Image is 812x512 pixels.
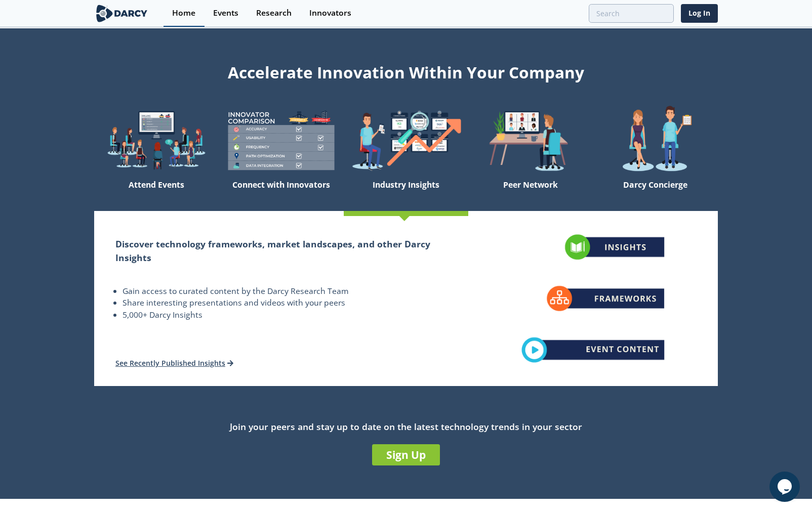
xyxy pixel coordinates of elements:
[372,444,440,465] a: Sign Up
[593,176,718,211] div: Darcy Concierge
[500,212,687,385] img: industry-insights-46702bb6d5ea356566c85124c7f03101.png
[213,9,238,17] div: Events
[344,105,468,176] img: welcome-find-a12191a34a96034fcac36f4ff4d37733.png
[344,176,468,211] div: Industry Insights
[468,176,593,211] div: Peer Network
[115,358,233,368] a: See Recently Published Insights
[309,9,351,17] div: Innovators
[769,472,802,502] iframe: chat widget
[123,297,447,309] li: Share interesting presentations and videos with your peers
[681,4,718,23] a: Log In
[123,285,447,297] li: Gain access to curated content by the Darcy Research Team
[589,4,674,23] input: Advanced Search
[256,9,292,17] div: Research
[468,105,593,176] img: welcome-attend-b816887fc24c32c29d1763c6e0ddb6e6.png
[115,237,447,264] h2: Discover technology frameworks, market landscapes, and other Darcy Insights
[94,105,219,176] img: welcome-explore-560578ff38cea7c86bcfe544b5e45342.png
[123,309,447,321] li: 5,000+ Darcy Insights
[593,105,718,176] img: welcome-concierge-wide-20dccca83e9cbdbb601deee24fb8df72.png
[219,176,343,211] div: Connect with Innovators
[94,57,718,84] div: Accelerate Innovation Within Your Company
[219,105,343,176] img: welcome-compare-1b687586299da8f117b7ac84fd957760.png
[172,9,195,17] div: Home
[94,5,149,22] img: logo-wide.svg
[94,176,219,211] div: Attend Events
